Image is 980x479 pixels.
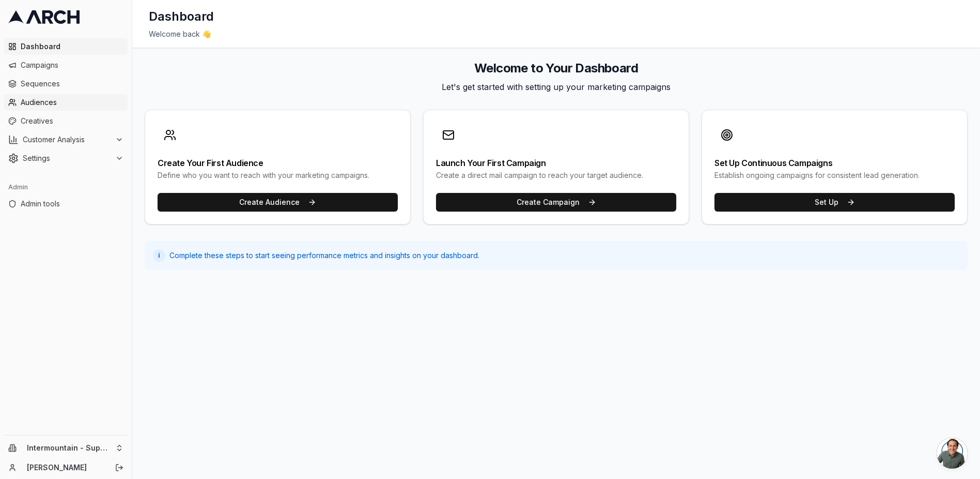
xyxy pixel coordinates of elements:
[169,250,479,261] span: Complete these steps to start seeing performance metrics and insights on your dashboard.
[158,193,398,212] button: Create Audience
[158,159,398,167] div: Create Your First Audience
[21,79,123,89] span: Sequences
[21,116,123,126] span: Creatives
[714,159,955,167] div: Set Up Continuous Campaigns
[149,29,963,39] div: Welcome back 👋
[436,193,676,212] button: Create Campaign
[4,150,128,167] button: Settings
[436,159,676,167] div: Launch Your First Campaign
[145,81,968,93] p: Let's get started with setting up your marketing campaigns
[436,170,676,181] div: Create a direct mail campaign to reach your target audience.
[937,438,968,469] a: Open chat
[27,462,104,473] a: [PERSON_NAME]
[4,94,128,111] a: Audiences
[145,60,968,77] h2: Welcome to Your Dashboard
[4,440,128,456] button: Intermountain - Superior Water & Air
[23,134,111,145] span: Customer Analysis
[21,97,123,108] span: Audiences
[4,57,128,73] a: Campaigns
[21,199,123,209] span: Admin tools
[4,179,128,196] div: Admin
[4,131,128,148] button: Customer Analysis
[112,460,127,475] button: Log out
[21,60,123,70] span: Campaigns
[149,8,214,25] h1: Dashboard
[4,196,128,212] a: Admin tools
[4,38,128,55] a: Dashboard
[158,170,398,181] div: Define who you want to reach with your marketing campaigns.
[4,113,128,129] a: Creatives
[23,153,111,163] span: Settings
[4,76,128,92] a: Sequences
[21,41,123,52] span: Dashboard
[714,193,955,212] button: Set Up
[27,443,111,453] span: Intermountain - Superior Water & Air
[158,251,160,260] span: i
[714,170,955,181] div: Establish ongoing campaigns for consistent lead generation.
